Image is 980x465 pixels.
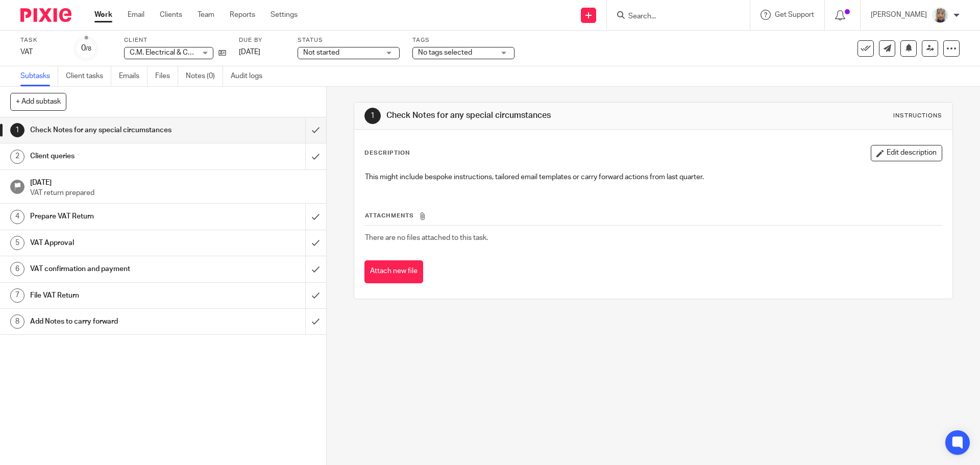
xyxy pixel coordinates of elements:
[128,10,144,20] a: Email
[365,172,941,182] p: This might include bespoke instructions, tailored email templates or carry forward actions from l...
[775,11,814,18] span: Get Support
[893,112,942,120] div: Instructions
[94,10,112,20] a: Work
[124,36,226,44] label: Client
[198,10,214,20] a: Team
[186,66,223,86] a: Notes (0)
[30,314,207,329] h1: Add Notes to carry forward
[160,10,182,20] a: Clients
[871,10,927,20] p: [PERSON_NAME]
[30,188,316,198] p: VAT return prepared
[30,175,316,188] h1: [DATE]
[30,209,207,224] h1: Prepare VAT Return
[303,49,339,56] span: Not started
[130,49,237,56] span: C.M. Electrical & Construction Ltd
[20,66,58,86] a: Subtasks
[155,66,178,86] a: Files
[386,110,675,121] h1: Check Notes for any special circumstances
[30,288,207,303] h1: File VAT Return
[364,260,423,283] button: Attach new file
[239,36,285,44] label: Due by
[20,8,71,22] img: Pixie
[30,261,207,277] h1: VAT confirmation and payment
[30,149,207,164] h1: Client queries
[66,66,111,86] a: Client tasks
[10,262,24,276] div: 6
[271,10,298,20] a: Settings
[364,149,410,157] p: Description
[365,234,488,241] span: There are no files attached to this task.
[364,108,381,124] div: 1
[30,235,207,251] h1: VAT Approval
[871,145,942,161] button: Edit description
[10,150,24,164] div: 2
[10,93,66,110] button: + Add subtask
[10,314,24,329] div: 8
[412,36,514,44] label: Tags
[932,7,948,23] img: Sara%20Zdj%C4%99cie%20.jpg
[119,66,148,86] a: Emails
[418,49,472,56] span: No tags selected
[10,123,24,137] div: 1
[298,36,400,44] label: Status
[86,46,91,52] small: /8
[239,48,260,56] span: [DATE]
[627,12,719,21] input: Search
[231,66,270,86] a: Audit logs
[365,213,414,218] span: Attachments
[10,210,24,224] div: 4
[10,236,24,250] div: 5
[81,42,91,54] div: 0
[10,288,24,303] div: 7
[30,123,207,138] h1: Check Notes for any special circumstances
[20,47,61,57] div: VAT
[230,10,255,20] a: Reports
[20,36,61,44] label: Task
